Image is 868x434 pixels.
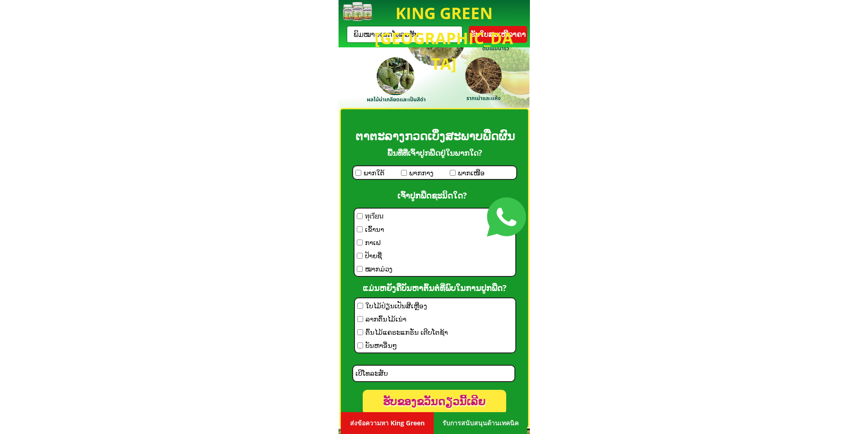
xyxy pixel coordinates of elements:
input: ພິມໝາຍເລກໂທລະສັບ [349,26,460,43]
span: ເຂົ້ານາ [365,224,392,235]
span: ຕົ້ນໄມ້ແຄຣະແກຣັ່ນ ເຕີບໂຕຊ້າ [365,327,448,338]
span: ບັນຫາອື່ນໆ [365,340,448,351]
input: ເບີໂທລະສັບ [353,366,514,381]
p: ຮັບຂອງຂວັນດຽວນີ້ເລີຍ [359,389,510,415]
h3: ຕາຕະລາງກວດເບິ່ງສະພາບພືດຜົນ [335,129,535,143]
span: ພາກເໜືອ [458,168,485,179]
span: ກາເຟ [365,237,392,248]
span: ລາກຕົ້ນໄມ້ເນ່າ [365,314,448,325]
span: ພາກກາງ [409,168,433,179]
h3: ແມ່ນຫຍັງຄືບັນຫາຕົ້ນຕໍທີ່ພົບໃນການປູກພືດ? [349,283,520,293]
h3: ເຈົ້າປູກພືດຊະນິດໃດ? [337,191,528,201]
span: ทุเรียน [365,211,392,222]
h3: KING GREEN [GEOGRAPHIC_DATA] [373,0,515,77]
span: ໃບໄມ້ປ່ຽນເປັນສີເຫຼືອງ [365,301,448,311]
span: ພາກໃຕ້ [364,168,385,179]
a: ส่งข้อความหา King Green [341,412,434,434]
span: ປ້າຍຊື່ [365,250,392,261]
span: ໝາກມ່ວງ [365,264,392,275]
a: รับการสนับสนุนด้านเทคนิค [434,412,527,434]
h3: ພື້ນທີ່ທີ່ເຈົ້າປູກພືດຢູ່ໃນພາກໃດ? [347,148,523,158]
